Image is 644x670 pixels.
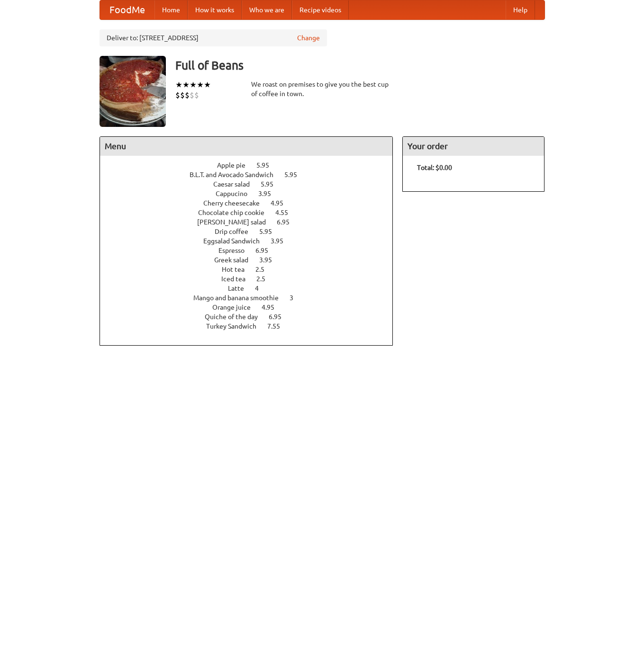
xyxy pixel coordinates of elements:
a: Latte 4 [228,285,276,292]
h4: Your order [403,137,544,156]
li: $ [194,90,199,100]
a: Recipe videos [292,0,349,19]
span: 4.95 [271,199,293,207]
span: Greek salad [214,256,258,264]
span: Eggsalad Sandwich [203,237,269,245]
span: Iced tea [221,275,255,283]
span: 6.95 [255,247,278,254]
li: ★ [175,80,182,90]
b: Total: $0.00 [417,164,452,171]
span: 4.55 [275,209,298,216]
a: B.L.T. and Avocado Sandwich 5.95 [190,171,315,179]
a: Help [506,0,535,19]
h4: Menu [100,137,393,156]
a: Quiche of the day 6.95 [205,313,299,321]
span: 3 [290,294,303,302]
span: 5.95 [284,171,307,179]
span: 5.95 [256,161,279,169]
a: FoodMe [100,0,154,19]
span: Hot tea [222,266,254,273]
a: Drip coffee 5.95 [215,228,290,235]
span: Turkey Sandwich [206,322,266,330]
span: Caesar salad [213,180,259,188]
a: How it works [188,0,242,19]
span: 3.95 [258,190,281,197]
li: ★ [182,80,190,90]
li: $ [180,90,185,100]
span: Espresso [218,247,254,254]
span: [PERSON_NAME] salad [197,218,275,226]
li: ★ [190,80,197,90]
a: Turkey Sandwich 7.55 [206,322,298,330]
a: Hot tea 2.5 [222,266,282,273]
img: angular.jpg [100,56,166,127]
span: Quiche of the day [205,313,267,321]
span: 4 [255,285,268,292]
span: Drip coffee [215,228,258,235]
li: $ [185,90,190,100]
a: Who we are [242,0,292,19]
li: ★ [204,80,211,90]
a: Cappucino 3.95 [216,190,289,197]
span: 5.95 [261,180,283,188]
h3: Full of Beans [175,56,545,75]
a: Caesar salad 5.95 [213,180,291,188]
a: Espresso 6.95 [218,247,286,254]
span: B.L.T. and Avocado Sandwich [190,171,283,179]
li: $ [175,90,180,100]
a: Mango and banana smoothie 3 [193,294,311,302]
a: Cherry cheesecake 4.95 [203,199,301,207]
span: 5.95 [259,228,281,235]
span: 6.95 [269,313,291,321]
a: Iced tea 2.5 [221,275,283,283]
a: Home [154,0,188,19]
li: ★ [197,80,204,90]
div: We roast on premises to give you the best cup of coffee in town. [251,80,393,98]
span: Cherry cheesecake [203,199,269,207]
span: Cappucino [216,190,257,197]
span: 4.95 [262,304,284,311]
a: Change [297,33,320,43]
span: Chocolate chip cookie [198,209,274,216]
span: 2.5 [256,275,275,283]
a: Chocolate chip cookie 4.55 [198,209,306,216]
span: Apple pie [217,161,255,169]
div: Deliver to: [STREET_ADDRESS] [100,29,327,46]
span: 7.55 [267,322,290,330]
span: Latte [228,285,254,292]
a: Greek salad 3.95 [214,256,290,264]
a: Eggsalad Sandwich 3.95 [203,237,301,245]
a: Orange juice 4.95 [212,304,292,311]
span: 3.95 [271,237,293,245]
li: $ [190,90,194,100]
span: 3.95 [259,256,281,264]
a: Apple pie 5.95 [217,161,287,169]
span: 6.95 [277,218,299,226]
span: Orange juice [212,304,260,311]
a: [PERSON_NAME] salad 6.95 [197,218,307,226]
span: Mango and banana smoothie [193,294,288,302]
span: 2.5 [255,266,274,273]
